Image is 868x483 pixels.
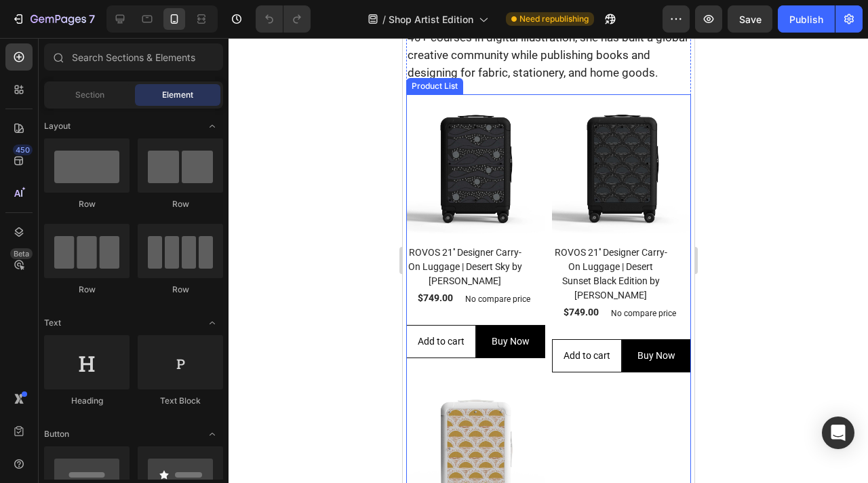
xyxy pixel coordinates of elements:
div: Publish [789,12,823,26]
div: Row [44,198,130,210]
span: Button [44,428,69,440]
span: Element [162,89,193,101]
div: Undo/Redo [256,5,311,33]
span: / [382,12,386,26]
a: ROVOS 21'' Designer Carry-On Luggage | Desert Sunset White Edition by Liz Kohler Brown [3,341,142,480]
div: Heading [44,395,130,407]
div: 450 [13,144,33,155]
div: Row [44,284,130,296]
button: 7 [5,5,101,33]
button: Save [728,5,772,33]
span: Save [739,14,762,25]
div: Beta [10,248,33,259]
span: Toggle open [201,312,223,334]
div: Open Intercom Messenger [822,417,854,449]
p: 7 [89,11,95,27]
div: Row [138,198,223,210]
span: Text [44,317,61,329]
span: Toggle open [201,423,223,445]
span: Need republishing [519,13,589,25]
iframe: Design area [403,38,694,483]
span: Shop Artist Edition [389,12,473,26]
div: Product List [6,42,58,54]
div: Text Block [138,395,223,407]
span: Section [75,89,104,101]
button: Publish [778,5,835,33]
div: Row [138,284,223,296]
span: Toggle open [201,115,223,137]
span: Layout [44,120,71,132]
input: Search Sections & Elements [44,43,223,71]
